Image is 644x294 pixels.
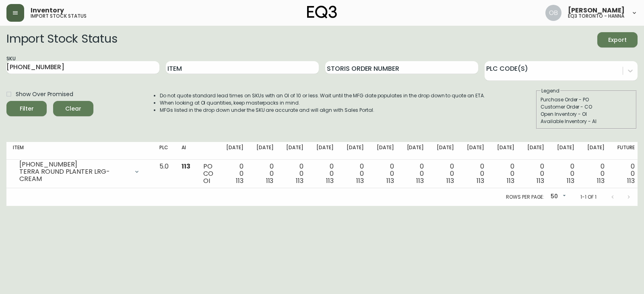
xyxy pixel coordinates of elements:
[182,162,190,171] span: 113
[541,103,632,111] div: Customer Order - CO
[617,163,635,185] div: 0 0
[160,107,485,114] li: MFGs listed in the drop down under the SKU are accurate and will align with Sales Portal.
[491,142,521,160] th: [DATE]
[6,142,153,160] th: Item
[557,163,574,185] div: 0 0
[226,163,244,185] div: 0 0
[568,7,625,14] span: [PERSON_NAME]
[541,111,632,118] div: Open Inventory - OI
[400,142,431,160] th: [DATE]
[356,176,364,185] span: 113
[370,142,400,160] th: [DATE]
[220,142,250,160] th: [DATE]
[307,6,337,19] img: logo
[547,190,568,204] div: 50
[568,14,624,19] h5: eq3 toronto - hanna
[31,14,87,19] h5: import stock status
[430,142,460,160] th: [DATE]
[19,168,129,183] div: TERRA ROUND PLANTER LRG-CREAM
[507,176,514,185] span: 113
[266,176,274,185] span: 113
[203,176,210,185] span: OI
[497,163,514,185] div: 0 0
[347,163,364,185] div: 0 0
[280,142,310,160] th: [DATE]
[537,176,544,185] span: 113
[256,163,274,185] div: 0 0
[541,118,632,125] div: Available Inventory - AI
[326,176,334,185] span: 113
[6,32,117,47] h2: Import Stock Status
[175,142,197,160] th: AI
[587,163,605,185] div: 0 0
[340,142,370,160] th: [DATE]
[437,163,454,185] div: 0 0
[19,161,129,168] div: [PHONE_NUMBER]
[16,90,73,99] span: Show Over Promised
[160,92,485,99] li: Do not quote standard lead times on SKUs with an OI of 10 or less. Wait until the MFG date popula...
[296,176,303,185] span: 113
[597,176,605,185] span: 113
[236,176,244,185] span: 113
[477,176,484,185] span: 113
[286,163,303,185] div: 0 0
[467,163,484,185] div: 0 0
[160,99,485,107] li: When looking at OI quantities, keep masterpacks in mind.
[53,101,93,116] button: Clear
[203,163,213,185] div: PO CO
[6,101,47,116] button: Filter
[407,163,424,185] div: 0 0
[446,176,454,185] span: 113
[541,87,560,95] legend: Legend
[13,163,147,181] div: [PHONE_NUMBER]TERRA ROUND PLANTER LRG-CREAM
[416,176,424,185] span: 113
[521,142,551,160] th: [DATE]
[460,142,491,160] th: [DATE]
[527,163,545,185] div: 0 0
[567,176,574,185] span: 113
[604,35,631,45] span: Export
[153,160,175,188] td: 5.0
[60,104,87,114] span: Clear
[597,32,638,47] button: Export
[20,104,34,114] div: Filter
[316,163,334,185] div: 0 0
[31,7,64,14] span: Inventory
[386,176,394,185] span: 113
[581,142,611,160] th: [DATE]
[580,193,597,201] p: 1-1 of 1
[506,193,544,201] p: Rows per page:
[611,142,641,160] th: Future
[377,163,394,185] div: 0 0
[541,96,632,103] div: Purchase Order - PO
[551,142,581,160] th: [DATE]
[310,142,340,160] th: [DATE]
[627,176,635,185] span: 113
[153,142,175,160] th: PLC
[250,142,280,160] th: [DATE]
[545,5,561,21] img: 8e0065c524da89c5c924d5ed86cfe468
